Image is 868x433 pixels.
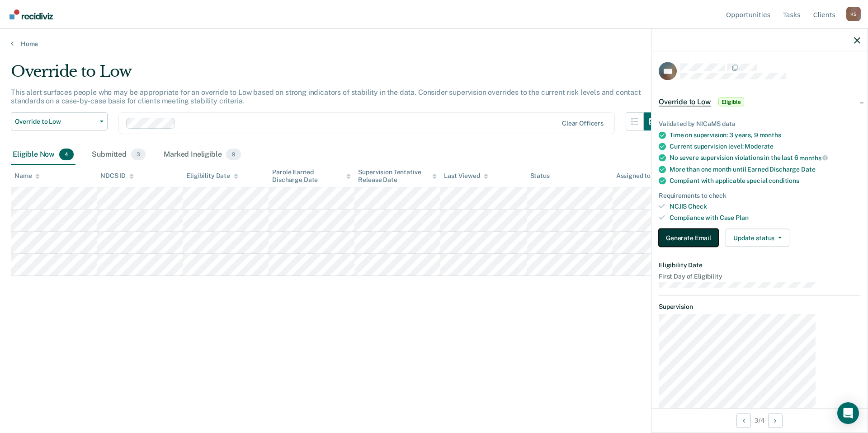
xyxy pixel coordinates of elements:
[659,120,860,128] div: Validated by NICaMS data
[659,98,711,107] span: Override to Low
[769,177,799,184] span: conditions
[736,413,751,428] button: Previous Opportunity
[186,172,238,180] div: Eligibility Date
[9,9,53,19] img: Recidiviz
[726,229,789,247] button: Update status
[688,203,707,210] span: Check
[799,154,828,161] span: months
[90,145,147,165] div: Submitted
[670,154,860,162] div: No severe supervision violations in the last 6
[100,172,134,180] div: NDCS ID
[801,165,815,172] span: Date
[15,118,96,126] span: Override to Low
[846,7,861,21] div: K S
[272,168,351,184] div: Parole Earned Discharge Date
[11,62,662,88] div: Override to Low
[659,303,860,311] dt: Supervision
[659,191,860,199] div: Requirements to check
[616,172,659,180] div: Assigned to
[670,131,860,139] div: Time on supervision: 3 years, 9
[530,172,550,180] div: Status
[358,168,437,184] div: Supervision Tentative Release Date
[846,7,861,21] button: Profile dropdown button
[659,272,860,280] dt: First Day of Eligibility
[837,402,859,424] div: Open Intercom Messenger
[718,98,744,107] span: Eligible
[670,203,860,210] div: NCJIS
[651,88,868,116] div: Override to LowEligible
[670,143,860,150] div: Current supervision level:
[59,149,74,160] span: 4
[444,172,488,180] div: Last Viewed
[131,149,146,160] span: 3
[11,88,641,105] p: This alert surfaces people who may be appropriate for an override to Low based on strong indicato...
[562,120,604,127] div: Clear officers
[14,172,40,180] div: Name
[670,165,860,173] div: More than one month until Earned Discharge
[651,408,868,432] div: 3 / 4
[162,145,243,165] div: Marked Ineligible
[670,177,860,184] div: Compliant with applicable special
[659,229,722,247] a: Navigate to form link
[768,413,783,428] button: Next Opportunity
[11,40,857,48] a: Home
[659,229,718,247] button: Generate Email
[736,214,748,221] span: Plan
[759,131,781,139] span: months
[659,261,860,269] dt: Eligibility Date
[226,149,241,160] span: 9
[670,214,860,222] div: Compliance with Case
[11,145,75,165] div: Eligible Now
[745,143,774,150] span: Moderate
